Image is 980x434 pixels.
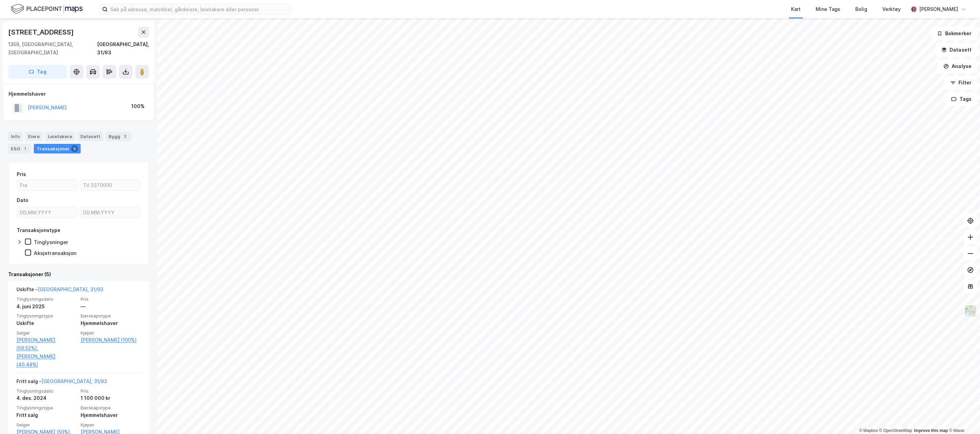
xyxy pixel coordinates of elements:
span: Kjøper [81,330,141,336]
div: 5 [71,145,78,152]
button: Tags [945,92,977,106]
div: 100% [131,102,145,110]
div: Transaksjonstype [17,226,60,234]
a: Mapbox [859,428,878,433]
button: Analyse [938,59,977,73]
span: Tinglysningstype [16,313,77,319]
div: [PERSON_NAME] [919,5,958,13]
div: 2 [122,133,128,140]
input: Søk på adresse, matrikkel, gårdeiere, leietakere eller personer [108,4,290,14]
div: Fritt salg - [16,377,107,388]
input: Til 3370000 [80,180,140,190]
div: Datasett [78,132,103,141]
a: Improve this map [914,428,948,433]
div: Bygg [106,132,131,141]
div: Transaksjoner [34,144,81,153]
a: [PERSON_NAME] (59.52%), [16,336,77,352]
div: ESG [8,144,31,153]
div: Verktøy [882,5,901,13]
div: 1 [22,145,28,152]
div: [STREET_ADDRESS] [8,27,75,38]
input: DD.MM.YYYY [17,207,77,218]
span: Tinglysningsdato [16,388,77,394]
div: Eiere [25,132,42,141]
span: Pris [81,296,141,302]
div: Tinglysninger [34,239,68,245]
div: Hjemmelshaver [9,90,149,98]
div: [GEOGRAPHIC_DATA], 31/93 [97,40,149,57]
img: Z [964,304,977,317]
div: Kontrollprogram for chat [946,401,980,434]
div: Fritt salg [16,411,77,419]
span: Tinglysningstype [16,405,77,411]
div: Hjemmelshaver [81,411,141,419]
a: [GEOGRAPHIC_DATA], 31/93 [41,378,107,384]
a: OpenStreetMap [879,428,912,433]
span: Pris [81,388,141,394]
div: 1359, [GEOGRAPHIC_DATA], [GEOGRAPHIC_DATA] [8,40,97,57]
a: [PERSON_NAME] (40.48%) [16,352,77,369]
span: Eierskapstype [81,405,141,411]
div: 4. juni 2025 [16,302,77,311]
div: Leietakere [45,132,75,141]
div: 1 100 000 kr [81,394,141,402]
div: 4. des. 2024 [16,394,77,402]
div: Transaksjoner (5) [8,270,149,279]
a: [GEOGRAPHIC_DATA], 31/93 [38,286,103,292]
span: Selger [16,330,77,336]
input: DD.MM.YYYY [80,207,140,218]
span: Selger [16,422,77,428]
input: Fra [17,180,77,190]
div: Dato [17,196,28,204]
span: Kjøper [81,422,141,428]
div: Mine Tags [816,5,840,13]
a: [PERSON_NAME] (100%) [81,336,141,344]
div: Hjemmelshaver [81,319,141,327]
button: Datasett [936,43,977,57]
button: Filter [944,76,977,90]
div: Info [8,132,23,141]
div: Bolig [855,5,867,13]
span: Eierskapstype [81,313,141,319]
span: Tinglysningsdato [16,296,77,302]
img: logo.f888ab2527a4732fd821a326f86c7f29.svg [11,3,83,15]
div: Kart [791,5,801,13]
div: Pris [17,170,26,178]
div: Uskifte [16,319,77,327]
div: — [81,302,141,311]
button: Bokmerker [931,27,977,40]
iframe: Chat Widget [946,401,980,434]
div: Aksjetransaksjon [34,250,77,256]
button: Tag [8,65,67,79]
div: Uskifte - [16,285,103,296]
